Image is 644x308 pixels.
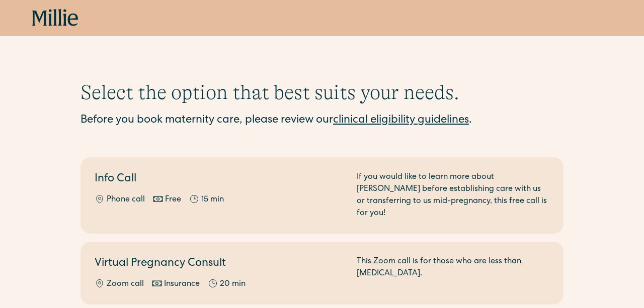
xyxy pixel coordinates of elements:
[357,171,549,220] div: If you would like to learn more about [PERSON_NAME] before establishing care with us or transferr...
[201,194,224,206] div: 15 min
[164,278,200,290] div: Insurance
[107,194,145,206] div: Phone call
[80,157,563,234] a: Info CallPhone callFree15 minIf you would like to learn more about [PERSON_NAME] before establish...
[80,80,563,105] h1: Select the option that best suits your needs.
[95,171,345,188] h2: Info Call
[95,256,345,272] h2: Virtual Pregnancy Consult
[80,113,563,129] div: Before you book maternity care, please review our .
[333,115,469,126] a: clinical eligibility guidelines
[220,278,246,290] div: 20 min
[107,278,144,290] div: Zoom call
[357,256,549,290] div: This Zoom call is for those who are less than [MEDICAL_DATA].
[165,194,181,206] div: Free
[80,242,563,304] a: Virtual Pregnancy ConsultZoom callInsurance20 minThis Zoom call is for those who are less than [M...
